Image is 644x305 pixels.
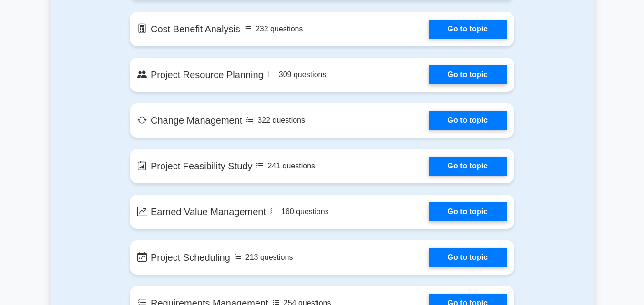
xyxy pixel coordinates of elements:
a: Go to topic [429,65,507,84]
a: Go to topic [429,248,507,267]
a: Go to topic [429,20,507,39]
a: Go to topic [429,157,507,176]
a: Go to topic [429,111,507,130]
a: Go to topic [429,202,507,221]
